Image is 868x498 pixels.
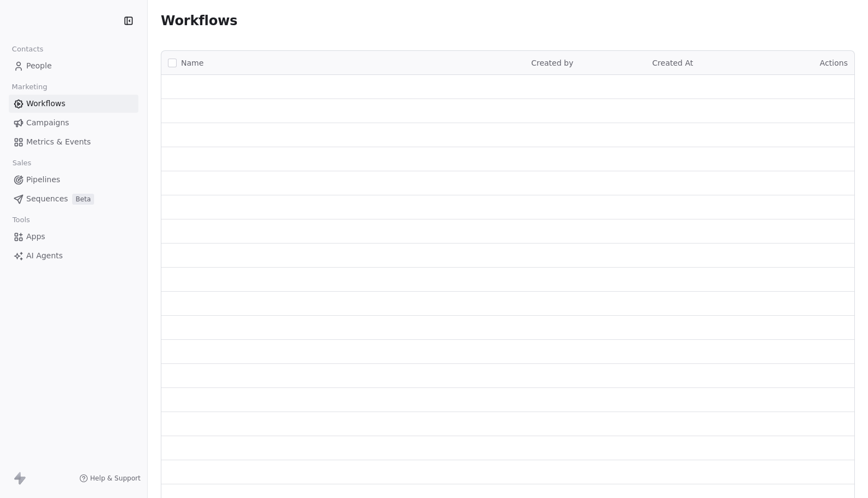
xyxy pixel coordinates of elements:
[9,95,138,113] a: Workflows
[9,190,138,208] a: SequencesBeta
[653,59,694,67] span: Created At
[7,79,52,95] span: Marketing
[9,114,138,132] a: Campaigns
[531,59,573,67] span: Created by
[9,57,138,75] a: People
[8,212,34,228] span: Tools
[26,117,69,129] span: Campaigns
[26,250,63,262] span: AI Agents
[26,98,66,109] span: Workflows
[820,59,848,67] span: Actions
[9,247,138,265] a: AI Agents
[7,41,48,57] span: Contacts
[181,57,203,69] span: Name
[90,474,141,483] span: Help & Support
[161,13,237,28] span: Workflows
[26,136,91,148] span: Metrics & Events
[8,155,36,171] span: Sales
[26,174,60,186] span: Pipelines
[26,193,68,205] span: Sequences
[72,194,94,205] span: Beta
[79,474,141,483] a: Help & Support
[9,133,138,151] a: Metrics & Events
[26,231,45,242] span: Apps
[9,171,138,189] a: Pipelines
[9,228,138,246] a: Apps
[26,60,52,72] span: People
